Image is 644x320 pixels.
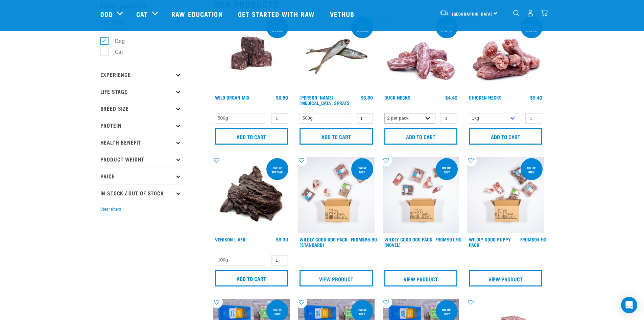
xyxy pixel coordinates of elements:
[300,270,373,286] a: View Product
[541,9,548,17] img: home-icon@2x.png
[271,113,288,124] input: 1
[440,113,457,124] input: 1
[351,237,377,242] div: $85.90
[215,238,245,240] a: Venison Liver
[621,297,637,313] div: Open Intercom Messenger
[384,270,458,286] a: View Product
[276,237,288,242] div: $9.30
[100,206,121,212] button: Clear filters
[469,128,542,145] input: Add to cart
[452,13,493,15] span: [GEOGRAPHIC_DATA]
[525,113,542,124] input: 1
[383,157,459,234] img: Dog Novel 0 2sec
[215,128,288,145] input: Add to cart
[439,10,449,16] img: van-moving.png
[521,163,543,177] div: Online Only
[215,270,288,286] input: Add to cart
[469,238,511,246] a: Wildly Good Puppy Pack
[215,96,249,99] a: Wild Organ Mix
[436,163,458,177] div: Online Only
[266,163,288,177] div: ONLINE SPECIAL!
[300,238,348,246] a: Wildly Good Dog Pack (Standard)
[384,128,458,145] input: Add to cart
[469,270,542,286] a: View Product
[104,48,126,56] label: Cat
[100,151,182,168] p: Product Weight
[100,66,182,83] p: Experience
[300,96,350,104] a: [PERSON_NAME][MEDICAL_DATA] Sprats
[323,0,363,27] a: Vethub
[100,134,182,151] p: Health Benefit
[520,238,531,240] span: FROM
[300,128,373,145] input: Add to cart
[467,157,544,234] img: Puppy 0 2sec
[384,96,410,99] a: Duck Necks
[213,157,290,234] img: Pile Of Venison Liver For Pets
[520,237,546,242] div: $94.90
[231,0,323,27] a: Get started with Raw
[351,238,362,240] span: FROM
[351,163,373,177] div: Online Only
[266,305,288,319] div: online only
[435,238,447,240] span: FROM
[165,0,231,27] a: Raw Education
[104,37,127,45] label: Dog
[100,117,182,134] p: Protein
[100,9,113,19] a: Dog
[435,237,461,242] div: $91.90
[436,305,458,319] div: online only
[383,15,459,92] img: Pile Of Duck Necks For Pets
[445,95,457,100] div: $4.40
[271,255,288,265] input: 1
[351,305,373,319] div: online only
[467,15,544,92] img: Pile Of Chicken Necks For Pets
[384,238,432,246] a: Wildly Good Dog Pack (Novel)
[356,113,373,124] input: 1
[136,9,148,19] a: Cat
[298,15,375,92] img: Jack Mackarel Sparts Raw Fish For Dogs
[530,95,542,100] div: $9.40
[513,10,520,16] img: home-icon-1@2x.png
[298,157,375,234] img: Dog 0 2sec
[276,95,288,100] div: $6.80
[469,96,502,99] a: Chicken Necks
[100,168,182,185] p: Price
[527,9,534,17] img: user.png
[100,83,182,100] p: Life Stage
[100,100,182,117] p: Breed Size
[213,15,290,92] img: Wild Organ Mix
[100,185,182,201] p: In Stock / Out Of Stock
[361,95,373,100] div: $6.80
